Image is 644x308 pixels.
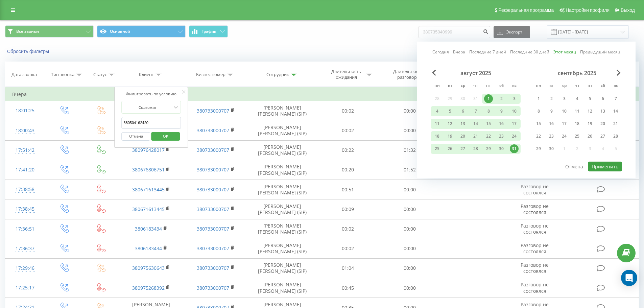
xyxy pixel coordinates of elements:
[471,81,481,91] abbr: четверг
[498,7,554,13] span: Реферальная программа
[558,106,571,116] div: ср 10 сент. 2025 г.
[445,81,455,91] abbr: вторник
[458,144,467,153] div: 27
[12,262,38,275] div: 17:29:46
[132,186,165,193] a: 380671613445
[482,94,495,104] div: пт 1 авг. 2025 г.
[572,81,582,91] abbr: четверг
[508,94,521,104] div: вс 3 авг. 2025 г.
[317,239,379,258] td: 00:02
[379,101,441,121] td: 00:00
[317,180,379,199] td: 00:51
[547,144,556,153] div: 30
[132,147,165,153] a: 380976428017
[588,162,622,171] button: Применить
[545,119,558,129] div: вт 16 сент. 2025 г.
[189,25,228,38] button: График
[534,107,543,116] div: 8
[12,163,38,176] div: 17:41:20
[122,117,181,129] input: Введите значение
[560,107,569,116] div: 10
[497,107,506,116] div: 9
[495,94,508,104] div: сб 2 авг. 2025 г.
[484,132,493,141] div: 22
[484,119,493,128] div: 15
[433,119,442,128] div: 11
[532,119,545,129] div: пн 15 сент. 2025 г.
[419,26,490,38] input: Поиск по номеру
[444,119,456,129] div: вт 12 авг. 2025 г.
[469,106,482,116] div: чт 7 авг. 2025 г.
[560,132,569,141] div: 24
[609,131,622,141] div: вс 28 сент. 2025 г.
[521,203,549,215] span: Разговор не состоялся
[431,119,444,129] div: пн 11 авг. 2025 г.
[547,119,556,128] div: 16
[248,258,317,278] td: [PERSON_NAME] [PERSON_NAME] (SIP)
[156,131,175,141] span: OK
[12,222,38,236] div: 17:36:51
[596,94,609,104] div: сб 6 сент. 2025 г.
[93,72,107,77] div: Статус
[444,131,456,141] div: вт 19 авг. 2025 г.
[508,144,521,154] div: вс 31 авг. 2025 г.
[132,265,165,271] a: 380975630643
[197,108,229,114] a: 380733000707
[248,278,317,298] td: [PERSON_NAME] [PERSON_NAME] (SIP)
[547,107,556,116] div: 9
[12,242,38,255] div: 17:36:37
[379,160,441,180] td: 01:52
[482,119,495,129] div: пт 15 авг. 2025 г.
[266,72,289,77] div: Сотрудник
[497,132,506,141] div: 23
[135,245,162,252] a: 3806183434
[534,132,543,141] div: 22
[5,25,94,38] button: Все звонки
[571,106,583,116] div: чт 11 сент. 2025 г.
[510,49,549,55] a: Последние 30 дней
[151,132,180,141] button: OK
[521,183,549,196] span: Разговор не состоялся
[432,49,449,55] a: Сегодня
[534,144,543,153] div: 29
[197,127,229,134] a: 380733000707
[248,140,317,160] td: [PERSON_NAME] [PERSON_NAME] (SIP)
[495,119,508,129] div: сб 16 авг. 2025 г.
[139,72,154,77] div: Клиент
[469,119,482,129] div: чт 14 авг. 2025 г.
[433,132,442,141] div: 18
[317,199,379,219] td: 00:09
[598,132,607,141] div: 27
[248,101,317,121] td: [PERSON_NAME] [PERSON_NAME] (SIP)
[598,119,607,128] div: 20
[197,147,229,153] a: 380733000707
[558,131,571,141] div: ср 24 сент. 2025 г.
[379,140,441,160] td: 01:32
[453,49,465,55] a: Вчера
[566,7,610,13] span: Настройки профиля
[444,144,456,154] div: вт 26 авг. 2025 г.
[510,107,519,116] div: 10
[197,186,229,193] a: 380733000707
[547,94,556,103] div: 2
[483,81,494,91] abbr: пятница
[317,121,379,140] td: 00:02
[573,132,581,141] div: 25
[390,69,426,80] div: Длительность разговора
[5,48,52,54] button: Сбросить фильтры
[16,29,39,34] span: Все звонки
[469,49,506,55] a: Последние 7 дней
[621,270,637,286] div: Open Intercom Messenger
[379,199,441,219] td: 00:00
[609,106,622,116] div: вс 14 сент. 2025 г.
[432,70,436,76] span: Previous Month
[586,94,594,103] div: 5
[586,107,594,116] div: 12
[482,144,495,154] div: пт 29 авг. 2025 г.
[484,107,493,116] div: 8
[456,119,469,129] div: ср 13 авг. 2025 г.
[558,94,571,104] div: ср 3 сент. 2025 г.
[553,49,576,55] a: Этот месяц
[583,131,596,141] div: пт 26 сент. 2025 г.
[532,131,545,141] div: пн 22 сент. 2025 г.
